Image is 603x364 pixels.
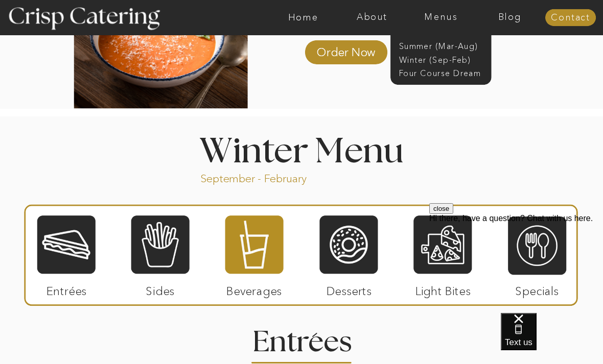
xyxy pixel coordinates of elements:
iframe: podium webchat widget bubble [501,313,603,364]
h2: Entrees [252,329,351,348]
a: About [338,13,407,23]
a: Winter (Sep-Feb) [399,54,481,64]
p: Entrées [33,274,100,303]
h1: Winter Menu [162,134,442,164]
a: Blog [475,13,544,23]
a: Four Course Dream [399,68,489,78]
p: September - February [200,171,338,183]
p: Desserts [316,274,383,303]
a: Menus [407,13,476,23]
p: Sides [127,274,194,303]
iframe: podium webchat widget prompt [429,203,603,326]
p: Light Bites [409,274,476,303]
p: Beverages [221,274,288,303]
a: Summer (Mar-Aug) [399,41,489,51]
a: Order Now [313,35,380,64]
a: Contact [545,13,596,23]
a: Home [269,13,338,23]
